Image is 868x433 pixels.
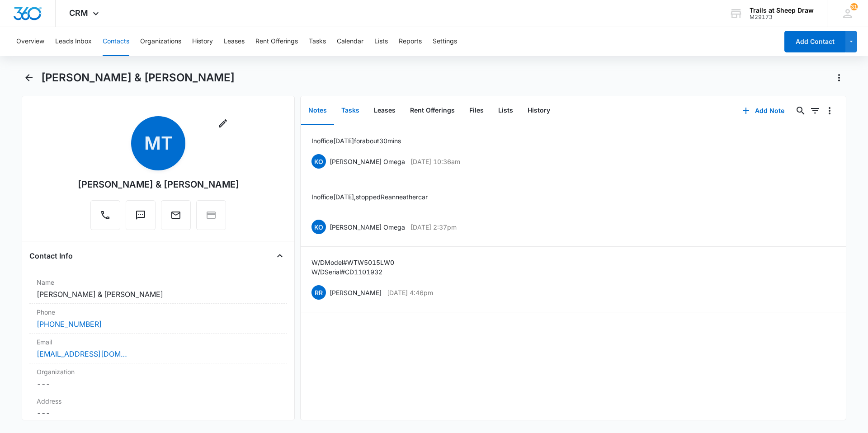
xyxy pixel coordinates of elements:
[399,27,422,56] button: Reports
[37,307,280,317] label: Phone
[334,97,367,125] button: Tasks
[29,393,287,423] div: Address---
[433,27,457,56] button: Settings
[90,214,120,222] a: Call
[403,97,462,125] button: Rent Offerings
[90,200,120,230] button: Call
[311,192,428,202] p: In office [DATE], stopped Reanne at her car
[301,97,334,125] button: Notes
[330,157,405,166] p: [PERSON_NAME] Omega
[37,289,280,300] dd: [PERSON_NAME] & [PERSON_NAME]
[37,278,280,287] label: Name
[374,27,388,56] button: Lists
[37,378,280,389] dd: ---
[273,249,287,263] button: Close
[126,200,156,230] button: Text
[224,27,245,56] button: Leases
[410,157,460,166] p: [DATE] 10:36am
[29,334,287,363] div: Email[EMAIL_ADDRESS][DOMAIN_NAME]
[16,27,44,56] button: Overview
[131,116,185,170] span: MT
[750,7,814,14] div: account name
[784,31,845,52] button: Add Contact
[462,97,491,125] button: Files
[37,408,280,419] dd: ---
[37,396,280,406] label: Address
[192,27,213,56] button: History
[103,27,129,56] button: Contacts
[29,304,287,334] div: Phone[PHONE_NUMBER]
[311,220,326,234] span: KO
[311,267,394,277] p: W/D Serial # CD1101932
[37,367,280,377] label: Organization
[255,27,298,56] button: Rent Offerings
[69,8,88,18] span: CRM
[850,3,858,10] span: 31
[37,348,127,359] a: [EMAIL_ADDRESS][DOMAIN_NAME]
[37,319,102,329] a: [PHONE_NUMBER]
[161,200,191,230] button: Email
[832,71,846,85] button: Actions
[29,250,73,261] h4: Contact Info
[330,288,382,297] p: [PERSON_NAME]
[793,104,808,118] button: Search...
[520,97,557,125] button: History
[161,214,191,222] a: Email
[29,363,287,393] div: Organization---
[309,27,326,56] button: Tasks
[22,71,36,85] button: Back
[491,97,520,125] button: Lists
[808,104,822,118] button: Filters
[822,104,837,118] button: Overflow Menu
[330,222,405,232] p: [PERSON_NAME] Omega
[78,178,239,191] div: [PERSON_NAME] & [PERSON_NAME]
[37,337,280,347] label: Email
[140,27,181,56] button: Organizations
[126,214,156,222] a: Text
[387,288,433,297] p: [DATE] 4:46pm
[311,285,326,300] span: RR
[367,97,403,125] button: Leases
[55,27,92,56] button: Leads Inbox
[41,71,235,85] h1: [PERSON_NAME] & [PERSON_NAME]
[850,3,858,10] div: notifications count
[311,154,326,169] span: KO
[311,258,394,267] p: W/D Model # WTW5015LW0
[311,136,401,146] p: In office [DATE] for about 30 mins
[410,222,457,232] p: [DATE] 2:37pm
[337,27,363,56] button: Calendar
[29,274,287,304] div: Name[PERSON_NAME] & [PERSON_NAME]
[750,14,814,20] div: account id
[733,100,793,122] button: Add Note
